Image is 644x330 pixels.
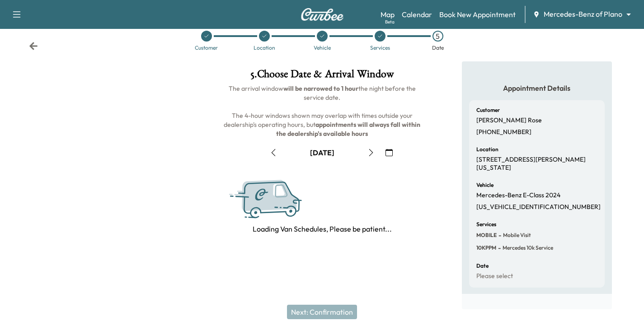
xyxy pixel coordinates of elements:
[402,9,432,20] a: Calendar
[476,232,497,239] span: MOBILE
[230,174,330,224] img: Curbee Service.svg
[254,45,275,51] div: Location
[501,232,531,239] span: Mobile Visit
[224,84,422,138] span: The arrival window the night before the service date. The 4-hour windows shown may overlap with t...
[432,31,443,42] div: 5
[496,243,501,252] span: -
[476,107,500,113] h6: Customer
[476,156,597,172] p: [STREET_ADDRESS][PERSON_NAME][US_STATE]
[476,263,489,269] h6: Date
[253,223,392,234] p: Loading Van Schedules, Please be patient...
[432,45,444,51] div: Date
[222,69,422,84] h1: 5 . Choose Date & Arrival Window
[476,147,498,152] h6: Location
[276,121,422,138] b: appointments will always fall within the dealership's available hours
[497,231,501,240] span: -
[476,272,513,280] p: Please select
[314,45,331,51] div: Vehicle
[476,244,496,251] span: 10KPPM
[501,244,553,251] span: Mercedes 10k Service
[29,42,38,51] div: Back
[381,9,395,20] a: MapBeta
[476,182,494,188] h6: Vehicle
[301,8,344,21] img: Curbee Logo
[385,19,395,25] div: Beta
[195,45,218,51] div: Customer
[283,84,358,93] b: will be narrowed to 1 hour
[476,128,531,136] p: [PHONE_NUMBER]
[476,203,601,211] p: [US_VEHICLE_IDENTIFICATION_NUMBER]
[469,83,605,93] h5: Appointment Details
[476,222,496,227] h6: Services
[370,45,390,51] div: Services
[476,116,542,125] p: [PERSON_NAME] Rose
[439,9,516,20] a: Book New Appointment
[544,9,622,19] span: Mercedes-Benz of Plano
[310,148,334,158] div: [DATE]
[476,191,560,200] p: Mercedes-Benz E-Class 2024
